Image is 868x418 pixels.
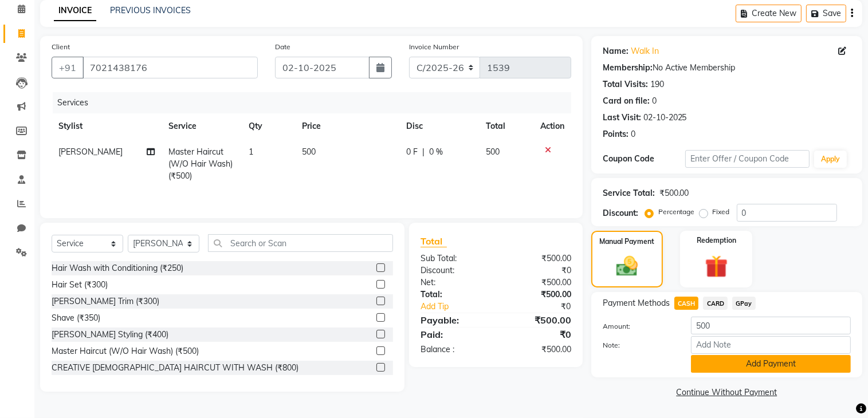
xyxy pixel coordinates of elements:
[496,253,579,265] div: ₹500.00
[603,62,851,74] div: No Active Membership
[713,207,730,217] label: Fixed
[685,150,810,168] input: Enter Offer / Coupon Code
[54,1,96,21] a: INVOICE
[295,113,399,139] th: Price
[496,328,579,341] div: ₹0
[52,262,183,274] div: Hair Wash with Conditioning (₹250)
[496,289,579,301] div: ₹500.00
[806,5,846,22] button: Save
[631,45,659,57] a: Walk In
[691,317,851,334] input: Amount
[691,336,851,354] input: Add Note
[533,113,571,139] th: Action
[412,289,496,301] div: Total:
[412,253,496,265] div: Sub Total:
[52,279,108,291] div: Hair Set (₹300)
[697,235,736,246] label: Redemption
[643,112,687,124] div: 02-10-2025
[510,301,580,313] div: ₹0
[422,146,425,158] span: |
[52,113,162,139] th: Stylist
[703,297,728,310] span: CARD
[594,387,860,399] a: Continue Without Payment
[412,328,496,341] div: Paid:
[412,265,496,277] div: Discount:
[603,78,648,90] div: Total Visits:
[594,321,682,332] label: Amount:
[658,207,695,217] label: Percentage
[406,146,418,158] span: 0 F
[603,297,670,309] span: Payment Methods
[631,128,635,140] div: 0
[659,187,689,199] div: ₹500.00
[496,277,579,289] div: ₹500.00
[674,297,699,310] span: CASH
[600,236,655,247] label: Manual Payment
[603,128,629,140] div: Points:
[52,295,159,307] div: [PERSON_NAME] Trim (₹300)
[603,95,650,107] div: Card on file:
[83,57,258,78] input: Search by Name/Mobile/Email/Code
[429,146,443,158] span: 0 %
[603,45,629,57] div: Name:
[53,92,580,113] div: Services
[736,5,802,22] button: Create New
[208,234,393,252] input: Search or Scan
[52,362,299,374] div: CREATIVE [DEMOGRAPHIC_DATA] HAIRCUT WITH WASH (₹800)
[603,187,655,199] div: Service Total:
[496,313,579,327] div: ₹500.00
[496,265,579,277] div: ₹0
[479,113,533,139] th: Total
[652,95,657,107] div: 0
[603,62,653,74] div: Membership:
[698,253,735,281] img: _gift.svg
[168,147,233,181] span: Master Haircut (W/O Hair Wash) (₹500)
[412,344,496,356] div: Balance :
[412,301,510,313] a: Add Tip
[650,78,664,90] div: 190
[486,147,500,157] span: 500
[399,113,479,139] th: Disc
[732,297,756,310] span: GPay
[603,153,685,165] div: Coupon Code
[814,151,847,168] button: Apply
[249,147,253,157] span: 1
[52,42,70,52] label: Client
[610,254,645,279] img: _cash.svg
[603,207,638,219] div: Discount:
[302,147,316,157] span: 500
[242,113,295,139] th: Qty
[58,147,123,157] span: [PERSON_NAME]
[496,344,579,356] div: ₹500.00
[52,57,84,78] button: +91
[421,235,447,247] span: Total
[594,340,682,350] label: Note:
[412,277,496,289] div: Net:
[691,355,851,373] button: Add Payment
[412,313,496,327] div: Payable:
[275,42,290,52] label: Date
[52,312,100,324] div: Shave (₹350)
[110,5,191,15] a: PREVIOUS INVOICES
[52,329,168,341] div: [PERSON_NAME] Styling (₹400)
[162,113,242,139] th: Service
[52,345,199,357] div: Master Haircut (W/O Hair Wash) (₹500)
[409,42,459,52] label: Invoice Number
[603,112,641,124] div: Last Visit:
